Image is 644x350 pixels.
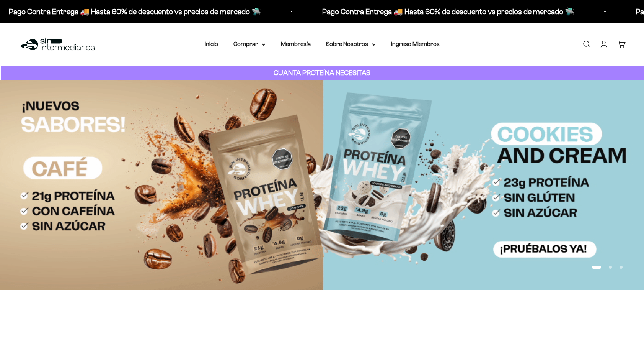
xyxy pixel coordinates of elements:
[326,39,376,49] summary: Sobre Nosotros
[8,5,260,18] p: Pago Contra Entrega 🚚 Hasta 60% de descuento vs precios de mercado 🛸
[274,69,370,77] strong: CUANTA PROTEÍNA NECESITAS
[321,5,574,18] p: Pago Contra Entrega 🚚 Hasta 60% de descuento vs precios de mercado 🛸
[281,41,311,47] a: Membresía
[205,41,218,47] a: Inicio
[391,41,440,47] a: Ingreso Miembros
[233,39,266,49] summary: Comprar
